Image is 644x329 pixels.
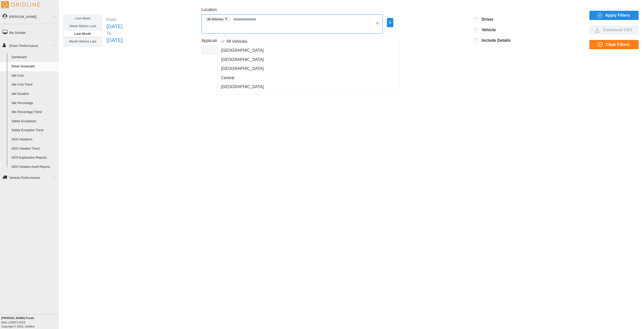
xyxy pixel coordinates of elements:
[9,62,59,71] a: Driver Scorecard
[221,93,264,99] span: [GEOGRAPHIC_DATA]
[202,38,222,44] label: Application
[9,53,59,62] a: Dashboard
[1,1,40,8] img: Gridline
[9,108,59,117] a: Idle Percentage Trend
[589,11,639,20] button: Apply Filters
[9,144,59,153] a: HOS Violation Trend
[1,316,59,328] div: Copyright © 2025, Gridline
[69,24,96,28] span: Week Before Last
[9,117,59,126] a: Safety Exceptions
[221,47,264,54] span: [GEOGRAPHIC_DATA]
[106,30,123,36] p: To:
[9,126,59,135] a: Safety Exception Trend
[106,17,123,23] p: From:
[226,38,247,45] span: All Vehicles
[9,135,59,144] a: HOS Violations
[1,316,34,320] b: [PERSON_NAME] Foods
[605,11,630,20] span: Apply Filters
[202,7,217,13] label: Location
[589,40,639,49] button: Clear Filters
[606,40,629,49] span: Clear Filters
[479,38,511,43] label: Include Details
[9,89,59,99] a: Idle Duration
[221,75,234,81] span: Central
[589,25,639,35] button: Download CSV
[603,26,632,34] span: Download CSV
[75,16,90,20] span: Last Week
[479,17,494,22] label: Driver
[69,39,96,43] span: Month Before Last
[9,99,59,108] a: Idle Percentage
[221,66,264,72] span: [GEOGRAPHIC_DATA]
[9,80,59,89] a: Idle Cost Trend
[221,57,264,63] span: [GEOGRAPHIC_DATA]
[9,153,59,162] a: HOS Explanation Reports
[9,162,59,172] a: HOS Violation Audit Reports
[74,32,91,36] span: Last Month
[9,71,59,80] a: Idle Cost
[106,23,123,30] p: [DATE]
[106,36,123,44] p: [DATE]
[1,321,25,324] i: beta v.2025.4.2019
[207,16,224,22] span: All Vehicles
[479,27,496,33] label: Vehicle
[221,84,264,90] span: [GEOGRAPHIC_DATA]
